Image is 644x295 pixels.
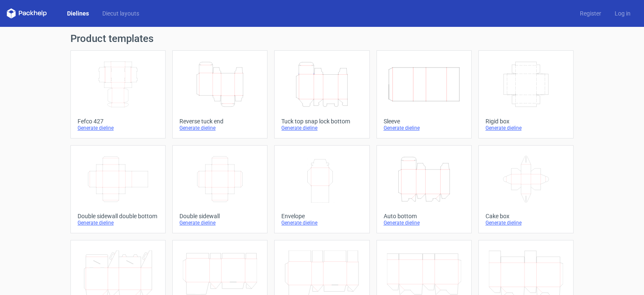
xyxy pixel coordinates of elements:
h1: Product templates [70,34,574,44]
div: Generate dieline [78,219,158,226]
div: Generate dieline [486,125,566,131]
a: EnvelopeGenerate dieline [274,145,369,233]
div: Generate dieline [281,219,362,226]
a: Auto bottomGenerate dieline [377,145,472,233]
div: Sleeve [384,118,465,125]
a: Cake boxGenerate dieline [478,145,574,233]
a: Tuck top snap lock bottomGenerate dieline [274,50,369,138]
a: Double sidewallGenerate dieline [172,145,267,233]
div: Generate dieline [384,125,465,131]
div: Auto bottom [384,213,465,219]
div: Rigid box [486,118,566,125]
div: Generate dieline [281,125,362,131]
a: Reverse tuck endGenerate dieline [172,50,267,138]
a: SleeveGenerate dieline [377,50,472,138]
a: Dielines [60,9,96,18]
div: Envelope [281,213,362,219]
div: Cake box [486,213,566,219]
a: Register [573,9,608,18]
div: Reverse tuck end [179,118,260,125]
a: Rigid boxGenerate dieline [478,50,574,138]
div: Generate dieline [384,219,465,226]
div: Generate dieline [78,125,158,131]
div: Tuck top snap lock bottom [281,118,362,125]
a: Double sidewall double bottomGenerate dieline [70,145,166,233]
div: Fefco 427 [78,118,158,125]
a: Diecut layouts [96,9,146,18]
div: Double sidewall double bottom [78,213,158,219]
a: Log in [608,9,637,18]
div: Generate dieline [486,219,566,226]
a: Fefco 427Generate dieline [70,50,166,138]
div: Generate dieline [179,219,260,226]
div: Double sidewall [179,213,260,219]
div: Generate dieline [179,125,260,131]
